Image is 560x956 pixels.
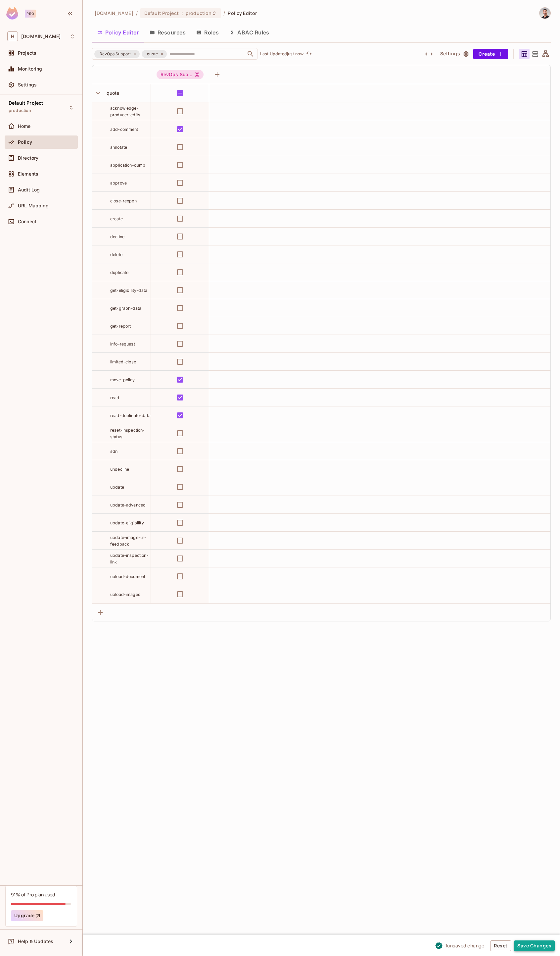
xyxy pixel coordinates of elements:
span: Directory [18,155,38,161]
button: ABAC Rules [224,24,275,41]
span: delete [110,252,122,257]
span: update-image-ur-feedback [110,535,146,547]
div: 91% of Pro plan used [11,891,55,898]
button: Roles [191,24,224,41]
span: decline [110,234,124,239]
span: production [9,108,31,113]
span: 1 unsaved change [445,942,485,949]
span: Settings [18,82,37,87]
div: RevOps Support [94,50,140,58]
span: refresh [306,51,312,57]
span: Policy Editor [228,10,257,16]
span: RevOps Support [157,70,204,79]
span: annotate [110,145,127,150]
span: Monitoring [18,66,42,72]
img: dor@honeycombinsurance.com [539,8,550,19]
span: Audit Log [18,187,40,192]
span: Projects [18,50,36,56]
span: update-advanced [110,503,146,507]
span: sdn [110,449,117,454]
span: quote [104,90,119,96]
span: Workspace: honeycombinsurance.com [21,34,61,39]
button: Resources [144,24,191,41]
span: H [7,31,18,41]
span: get-eligibility-data [110,288,147,293]
span: production [186,10,211,16]
button: Policy Editor [92,24,144,41]
span: upload-images [110,592,140,597]
span: update-eligibility [110,520,144,525]
span: read-duplicate-data [110,413,151,418]
li: / [136,10,138,16]
span: update-inspection-link [110,553,149,564]
span: quote [143,51,162,57]
span: get-report [110,324,131,329]
div: RevOps Sup... [157,70,204,79]
span: read [110,395,119,400]
span: get-graph-data [110,306,141,311]
span: URL Mapping [18,203,49,208]
span: reset-inspection-status [110,428,145,439]
span: approve [110,181,127,186]
button: Open [246,49,255,59]
span: duplicate [110,270,128,275]
span: application-dump [110,163,145,168]
span: add-comment [110,127,138,132]
span: Connect [18,219,36,224]
span: create [110,216,123,221]
span: Default Project [9,100,43,106]
span: move-policy [110,377,135,382]
div: Pro [25,10,36,18]
span: undecline [110,467,129,472]
span: Elements [18,171,38,177]
p: Last Updated just now [260,51,303,57]
span: Policy [18,139,32,145]
span: close-reopen [110,198,137,203]
span: Home [18,124,31,129]
div: quote [142,50,167,58]
button: Upgrade [11,910,43,921]
span: limited-close [110,359,136,364]
span: info-request [110,342,135,346]
span: Help & Updates [18,939,53,944]
button: Create [473,49,508,59]
li: / [223,10,225,16]
span: update [110,485,124,490]
span: RevOps Support [96,51,135,57]
span: upload-document [110,574,145,579]
span: : [181,11,183,16]
button: Settings [438,49,471,59]
span: the active workspace [95,10,133,16]
button: refresh [305,50,313,58]
span: Default Project [144,10,179,16]
img: SReyMgAAAABJRU5ErkJggg== [6,7,18,20]
button: Save Changes [514,940,555,951]
span: Refresh is not available in edit mode. [303,50,313,58]
button: Reset [490,940,511,951]
span: acknowledge-producer-edits [110,106,140,117]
